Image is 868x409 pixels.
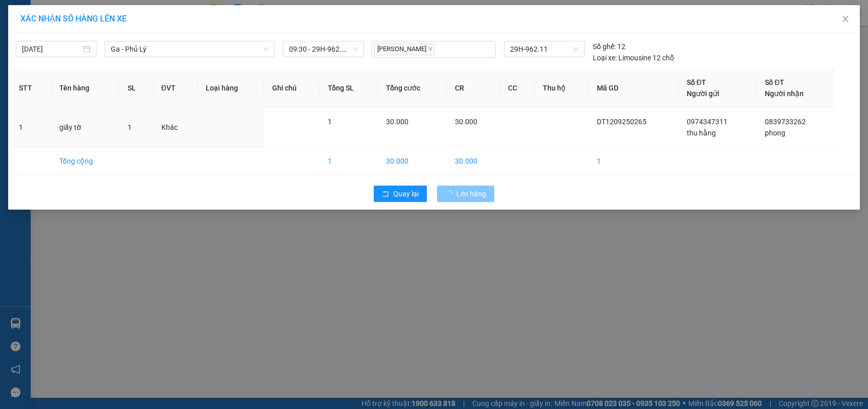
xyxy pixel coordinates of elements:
div: 12 [593,41,625,52]
strong: CÔNG TY TNHH DỊCH VỤ DU LỊCH THỜI ĐẠI [9,8,92,41]
span: Quay lại [393,188,419,199]
td: 30.000 [378,147,447,175]
span: loading [445,190,456,197]
span: DT1209250265 [597,118,646,126]
th: SL [119,69,153,108]
td: giấy tờ [51,108,119,147]
td: 1 [589,147,679,175]
th: Tổng SL [320,69,377,108]
td: 30.000 [447,147,500,175]
td: Khác [153,108,198,147]
span: 29H-962.11 [510,41,578,57]
th: Ghi chú [264,69,320,108]
span: 0974347311 [687,118,728,126]
th: Tổng cước [378,69,447,108]
span: Người nhận [765,89,804,98]
span: 1 [328,118,332,126]
span: Lên hàng [456,188,486,199]
span: [PERSON_NAME] [374,43,435,55]
th: Thu hộ [535,69,588,108]
span: Số ĐT [687,78,706,86]
span: close [841,15,850,23]
td: 1 [11,108,51,147]
span: 30.000 [455,118,477,126]
button: rollbackQuay lại [374,186,427,202]
span: Người gửi [687,89,719,98]
img: logo [4,36,6,88]
span: XÁC NHẬN SỐ HÀNG LÊN XE [20,14,127,24]
span: phong [765,129,785,137]
span: thu hằng [687,129,716,137]
span: Số ghế: [593,41,616,52]
th: ĐVT [153,69,198,108]
span: Số ĐT [765,78,784,86]
input: 12/09/2025 [22,43,81,55]
th: Mã GD [589,69,679,108]
button: Lên hàng [437,186,494,202]
span: 0839733262 [765,118,806,126]
div: Limousine 12 chỗ [593,52,674,63]
button: Close [831,5,860,34]
th: CC [500,69,535,108]
th: Loại hàng [198,69,264,108]
span: DT1209250265 [96,69,157,79]
span: Ga - Phủ Lý [111,41,269,57]
th: STT [11,69,51,108]
span: rollback [382,190,389,198]
td: Tổng cộng [51,147,119,175]
th: Tên hàng [51,69,119,108]
th: CR [447,69,500,108]
span: 30.000 [386,118,408,126]
td: 1 [320,147,377,175]
span: Loại xe: [593,52,617,63]
span: down [263,46,269,52]
span: close [428,47,433,52]
span: Chuyển phát nhanh: [GEOGRAPHIC_DATA] - [GEOGRAPHIC_DATA] [7,44,95,80]
span: 1 [128,123,132,131]
span: 09:30 - 29H-962.11 [289,41,357,57]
